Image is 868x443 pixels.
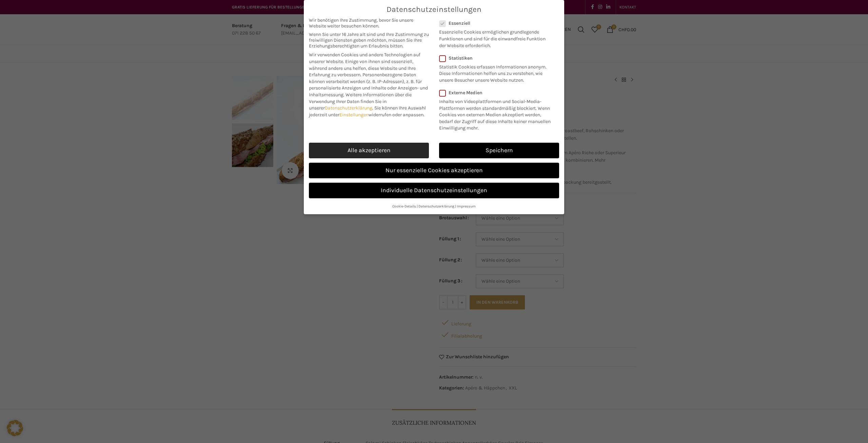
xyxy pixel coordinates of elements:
[439,96,555,132] p: Inhalte von Videoplattformen und Social-Media-Plattformen werden standardmäßig blockiert. Wenn Co...
[309,183,559,198] a: Individuelle Datenschutzeinstellungen
[439,90,555,96] label: Externe Medien
[439,61,550,84] p: Statistik Cookies erfassen Informationen anonym. Diese Informationen helfen uns zu verstehen, wie...
[439,55,550,61] label: Statistiken
[439,20,550,26] label: Essenziell
[309,105,426,118] span: Sie können Ihre Auswahl jederzeit unter widerrufen oder anpassen.
[418,204,454,208] a: Datenschutzerklärung
[309,92,412,111] span: Weitere Informationen über die Verwendung Ihrer Daten finden Sie in unserer .
[309,17,429,29] span: Wir benötigen Ihre Zustimmung, bevor Sie unsere Website weiter besuchen können.
[309,72,428,98] span: Personenbezogene Daten können verarbeitet werden (z. B. IP-Adressen), z. B. für personalisierte A...
[439,26,550,49] p: Essenzielle Cookies ermöglichen grundlegende Funktionen und sind für die einwandfreie Funktion de...
[309,32,429,49] span: Wenn Sie unter 16 Jahre alt sind und Ihre Zustimmung zu freiwilligen Diensten geben möchten, müss...
[439,143,559,158] a: Speichern
[392,204,416,208] a: Cookie-Details
[309,143,429,158] a: Alle akzeptieren
[309,52,420,78] span: Wir verwenden Cookies und andere Technologien auf unserer Website. Einige von ihnen sind essenzie...
[339,112,369,118] a: Einstellungen
[325,105,372,111] a: Datenschutzerklärung
[457,204,476,208] a: Impressum
[387,5,481,14] span: Datenschutzeinstellungen
[309,163,559,178] a: Nur essenzielle Cookies akzeptieren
